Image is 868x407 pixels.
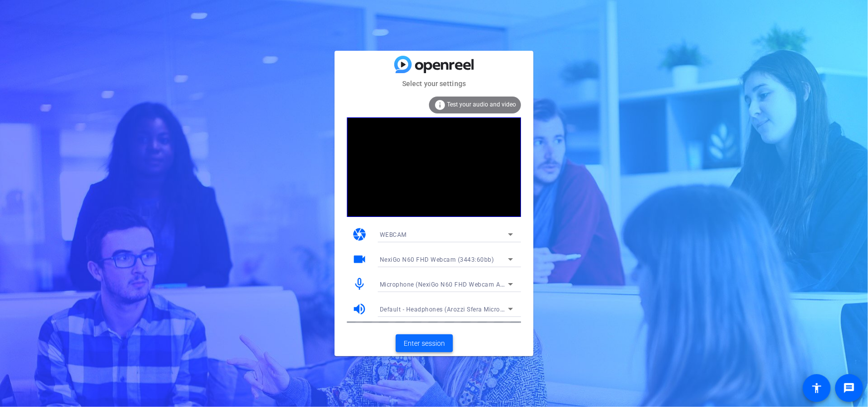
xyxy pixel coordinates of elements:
[352,252,367,267] mat-icon: videocam
[380,280,553,288] span: Microphone (NexiGo N60 FHD Webcam Audio) (3443:60bb)
[396,334,453,352] button: Enter session
[335,78,533,89] mat-card-subtitle: Select your settings
[352,277,367,292] mat-icon: mic_none
[404,338,445,349] span: Enter session
[447,101,516,108] span: Test your audio and video
[380,231,407,238] span: WEBCAM
[434,99,446,111] mat-icon: info
[380,305,558,313] span: Default - Headphones (Arozzi Sfera Microphone) (0c76:161b)
[811,382,823,394] mat-icon: accessibility
[380,256,494,263] span: NexiGo N60 FHD Webcam (3443:60bb)
[352,302,367,316] mat-icon: volume_up
[843,382,855,394] mat-icon: message
[394,56,474,73] img: blue-gradient.svg
[352,227,367,242] mat-icon: camera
